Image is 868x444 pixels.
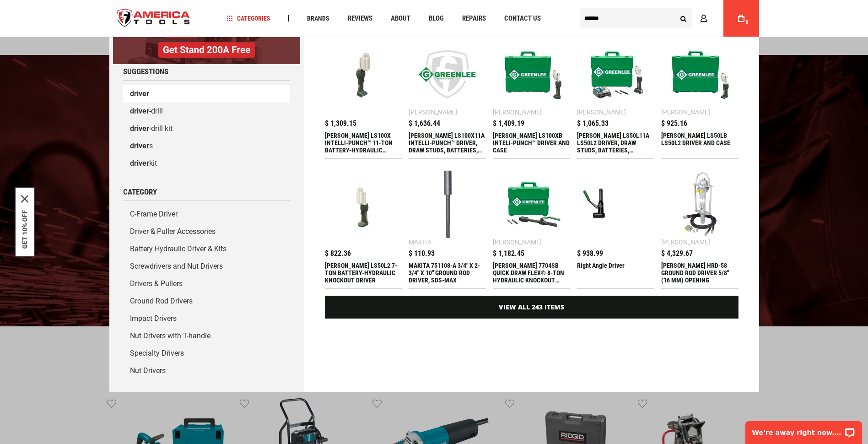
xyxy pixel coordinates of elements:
img: GREENLEE LS100X11A INTELLI-PUNCH™ DRIVER, DRAW STUDS, BATTERIES, CHANGER AND CASE [413,40,481,108]
button: GET 10% OFF [21,210,28,249]
a: driverkit [123,155,290,172]
a: Reviews [344,12,377,25]
a: Specialty Drivers [123,345,290,362]
a: View All 243 Items [325,296,739,319]
a: About [387,12,415,25]
a: GREENLEE 7704SB QUICK DRAW FLEX® 8-TON HYDRAULIC KNOCKOUT DRIVER [PERSON_NAME] $ 1,182.45 [PERSON... [493,166,570,288]
span: $ 938.99 [577,250,603,257]
a: Contact Us [500,12,545,25]
a: store logo [109,1,198,36]
a: drivers [123,137,290,155]
span: Brands [307,15,329,22]
b: driver [130,159,149,168]
img: GREENLEE LS50L2 7-TON BATTERY-HYDRAULIC KNOCKOUT DRIVER [329,170,398,238]
span: Reviews [348,15,372,22]
b: driver [130,141,149,150]
img: GREENLEE LS100X INTELLI-PUNCH™ 11-TON BATTERY-HYDRAULIC KNOCKOUT DRIVER (DRIVER ONLY) [329,40,398,108]
span: $ 4,329.67 [661,250,693,257]
div: GREENLEE HRD-58 GROUND ROD DRIVER 5/8 [661,262,739,284]
span: Category [123,188,157,196]
a: GREENLEE LS50LB LS50L2 DRIVER AND CASE [PERSON_NAME] $ 925.16 [PERSON_NAME] LS50LB LS50L2 DRIVER ... [661,36,739,158]
img: GREENLEE LS50LB LS50L2 DRIVER AND CASE [666,40,734,108]
div: [PERSON_NAME] [577,109,626,115]
img: BOGO: Buy RIDGID® 1224 Threader, Get Stand 200A Free! [113,19,300,64]
div: GREENLEE 7704SB QUICK DRAW FLEX® 8-TON HYDRAULIC KNOCKOUT DRIVER [493,262,570,284]
div: GREENLEE LS100X11A INTELLI-PUNCH™ DRIVER, DRAW STUDS, BATTERIES, CHANGER AND CASE [409,132,486,154]
a: Screwdrivers and Nut Drivers [123,258,290,275]
span: $ 1,636.44 [409,120,440,127]
a: Categories [222,12,275,25]
a: Repairs [458,12,490,25]
a: Impact Drivers [123,310,290,327]
a: MAKITA 751108-A 3/4 Makita $ 110.93 MAKITA 751108-A 3/4" X 2-3/4" X 10" GROUND ROD DRIVER, SDS-MAX [409,166,486,288]
div: GREENLEE LS50LB LS50L2 DRIVER AND CASE [661,132,739,154]
a: Nut Drivers [123,362,290,379]
div: GREENLEE LS100XB INTELI-PUNCH™ DRIVER AND CASE [493,132,570,154]
div: [PERSON_NAME] [409,109,458,115]
a: driver-drill kit [123,120,290,137]
div: [PERSON_NAME] [661,239,710,245]
div: GREENLEE LS100X INTELLI-PUNCH™ 11-TON BATTERY-HYDRAULIC KNOCKOUT DRIVER (DRIVER ONLY) [325,132,402,154]
a: Drivers & Pullers [123,275,290,292]
span: 0 [746,20,749,25]
span: $ 1,409.19 [493,120,524,127]
div: [PERSON_NAME] [661,109,710,115]
a: driver-drill [123,103,290,120]
a: GREENLEE LS50L2 7-TON BATTERY-HYDRAULIC KNOCKOUT DRIVER $ 822.36 [PERSON_NAME] LS50L2 7-TON BATTE... [325,166,402,288]
span: $ 110.93 [409,250,435,257]
span: Repairs [462,15,486,22]
svg: close icon [21,195,28,203]
button: Close [21,195,28,203]
img: GREENLEE LS50L11A LS50L2 DRIVER, DRAW STUDS, BATTERIES, CHANGER AND CASE [582,40,650,108]
img: GREENLEE HRD-58 GROUND ROD DRIVER 5/8 [666,170,734,238]
a: GREENLEE LS100XB INTELI-PUNCH™ DRIVER AND CASE [PERSON_NAME] $ 1,409.19 [PERSON_NAME] LS100XB INT... [493,36,570,158]
a: GREENLEE HRD-58 GROUND ROD DRIVER 5/8 [PERSON_NAME] $ 4,329.67 [PERSON_NAME] HRD-58 GROUND ROD DR... [661,166,739,288]
span: Blog [429,15,444,22]
a: Brands [303,12,334,25]
a: GREENLEE LS50L11A LS50L2 DRIVER, DRAW STUDS, BATTERIES, CHANGER AND CASE [PERSON_NAME] $ 1,065.33... [577,36,654,158]
a: C-Frame Driver [123,206,290,223]
span: $ 1,309.15 [325,120,356,127]
div: GREENLEE LS50L2 7-TON BATTERY-HYDRAULIC KNOCKOUT DRIVER [325,262,402,284]
img: MAKITA 751108-A 3/4 [413,170,481,238]
span: Suggestions [123,68,168,76]
b: driver [130,107,149,115]
img: GREENLEE LS100XB INTELI-PUNCH™ DRIVER AND CASE [497,40,566,108]
span: $ 925.16 [661,120,687,127]
a: GREENLEE LS100X11A INTELLI-PUNCH™ DRIVER, DRAW STUDS, BATTERIES, CHANGER AND CASE [PERSON_NAME] $... [409,36,486,158]
img: GREENLEE 7704SB QUICK DRAW FLEX® 8-TON HYDRAULIC KNOCKOUT DRIVER [497,170,566,238]
span: About [391,15,410,22]
div: GREENLEE LS50L11A LS50L2 DRIVER, DRAW STUDS, BATTERIES, CHANGER AND CASE [577,132,654,154]
b: driver [130,89,149,98]
div: [PERSON_NAME] [493,109,542,115]
div: [PERSON_NAME] [493,239,542,245]
a: Ground Rod Drivers [123,292,290,310]
div: Right Angle Driver [577,262,654,284]
span: $ 1,182.45 [493,250,524,257]
a: Blog [425,12,448,25]
span: Categories [226,15,270,22]
a: Driver & Puller Accessories [123,223,290,240]
a: Battery Hydraulic Driver & Kits [123,240,290,258]
span: $ 822.36 [325,250,351,257]
b: driver [130,124,149,133]
span: Contact Us [504,15,541,22]
a: driver [123,85,290,103]
a: GREENLEE LS100X INTELLI-PUNCH™ 11-TON BATTERY-HYDRAULIC KNOCKOUT DRIVER (DRIVER ONLY) $ 1,309.15 ... [325,36,402,158]
div: MAKITA 751108-A 3/4 [409,262,486,284]
div: Makita [409,239,431,245]
a: Nut Drivers with T-handle [123,327,290,345]
iframe: LiveChat chat widget [739,415,868,444]
span: $ 1,065.33 [577,120,609,127]
img: America Tools [109,1,198,36]
img: Right Angle Driver [582,170,650,238]
a: Right Angle Driver $ 938.99 Right Angle Driver [577,166,654,288]
button: Search [675,10,692,27]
